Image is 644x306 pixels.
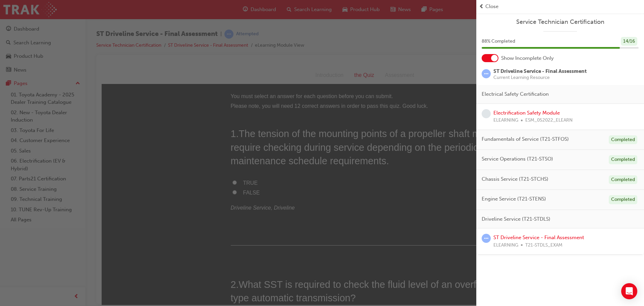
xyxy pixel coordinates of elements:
h2: 1 . [129,60,397,101]
div: Completed [609,195,637,204]
span: Fundamentals of Service (T21-STFOS) [482,135,569,143]
div: Assessment [278,4,318,13]
span: learningRecordVerb_ATTEMPT-icon [482,69,491,78]
span: prev-icon [479,3,484,10]
em: Driveline Service, Driveline [129,138,193,144]
h2: 2 . [129,211,397,238]
div: Completed [609,135,637,144]
span: Engine Service (T21-STENS) [482,195,546,203]
input: FALSE [131,123,135,128]
span: Electrical Safety Certification [482,90,549,98]
div: Completed [609,155,637,164]
div: Introduction [208,4,247,13]
input: TRUE [131,114,135,118]
span: learningRecordVerb_ATTEMPT-icon [482,234,491,243]
li: Please note, you will need 12 correct answers in order to pass this quiz. Good luck. [129,35,397,44]
span: ELEARNING [493,117,518,124]
a: Electrification Safety Module [493,110,560,116]
span: Close [485,3,498,10]
span: Show Incomplete Only [501,54,554,62]
span: The tension of the mounting points of a propeller shaft may require checking during service depen... [129,61,389,99]
span: 88 % Completed [482,38,515,45]
span: ELEARNING [493,242,518,249]
a: ST Driveline Service - Final Assessment [493,234,584,241]
div: Open Intercom Messenger [621,283,637,299]
li: You must select an answer for each question before you can submit. [129,25,397,35]
span: ST Driveline Service - Final Assessment [493,68,587,74]
span: Driveline Service (T21-STDLS) [482,215,550,223]
span: What SST is required to check the fluid level of an overflow type automatic transmission? [129,212,389,236]
div: the Quiz [247,4,278,13]
span: Chassis Service (T21-STCHS) [482,175,548,183]
button: prev-iconClose [479,3,641,10]
div: 14 / 16 [621,37,637,46]
span: FALSE [142,123,158,129]
a: Service Technician Certification [482,18,639,26]
span: ESM_052022_ELEARN [525,117,573,124]
span: TRUE [142,113,156,119]
span: Current Learning Resource [493,75,587,80]
span: learningRecordVerb_NONE-icon [482,109,491,118]
div: Completed [609,175,637,184]
span: T21-STDLS_EXAM [525,242,562,249]
span: Service Operations (T21-STSO) [482,155,553,163]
